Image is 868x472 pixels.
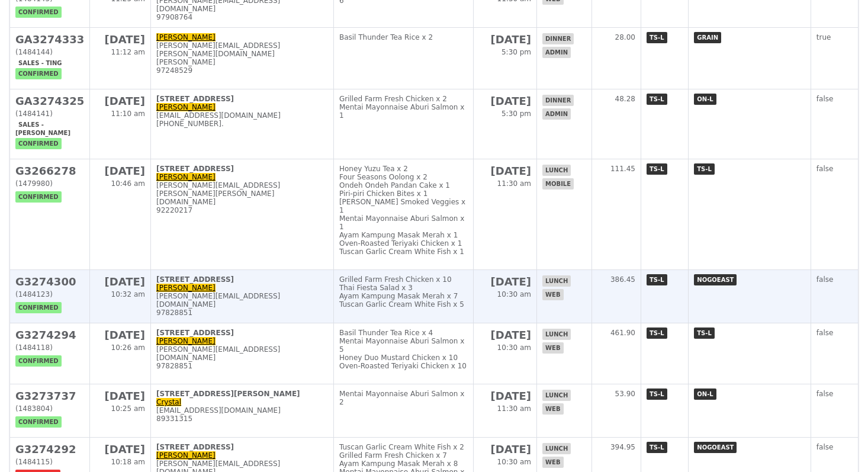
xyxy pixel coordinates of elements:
[816,443,834,451] span: false
[339,451,468,460] div: Grilled Farm Fresh Chicken x 7
[95,33,145,46] h2: [DATE]
[497,290,531,298] span: 10:30 am
[156,206,328,214] div: 92220217
[610,329,635,337] span: 461.90
[156,165,328,173] div: [STREET_ADDRESS]
[156,66,328,75] div: 97248529
[615,95,635,103] span: 48.28
[111,404,145,413] span: 10:25 am
[15,110,84,118] div: (1484141)
[111,179,145,188] span: 10:46 am
[816,275,834,284] span: false
[156,345,328,362] div: [PERSON_NAME][EMAIL_ADDRESS][DOMAIN_NAME]
[816,165,834,173] span: false
[15,416,62,428] span: confirmed
[95,443,145,455] h2: [DATE]
[339,354,468,362] div: Honey Duo Mustard Chicken x 10
[156,41,328,66] div: [PERSON_NAME][EMAIL_ADDRESS][PERSON_NAME][DOMAIN_NAME][PERSON_NAME]
[615,33,635,41] span: 28.00
[339,390,468,406] div: Mentai Mayonnaise Aburi Salmon x 2
[339,337,468,354] div: Mentai Mayonnaise Aburi Salmon x 5
[15,404,84,413] div: (1483804)
[15,165,84,177] h2: G3266278
[339,33,468,41] div: Basil Thunder Tea Rice x 2
[156,95,328,103] div: [STREET_ADDRESS]
[15,33,84,46] h2: GA3274333
[542,47,571,58] span: admin
[156,33,216,41] a: [PERSON_NAME]
[647,94,667,105] span: TS-L
[339,190,468,198] div: Piri-piri Chicken Bites x 1
[542,329,571,340] span: lunch
[694,32,721,43] span: GRAIN
[610,443,635,451] span: 394.95
[542,457,563,468] span: web
[15,179,84,188] div: (1479980)
[497,179,531,188] span: 11:30 am
[542,178,574,190] span: mobile
[339,181,468,190] div: Ondeh Ondeh Pandan Cake x 1
[542,403,563,415] span: web
[156,292,328,309] div: [PERSON_NAME][EMAIL_ADDRESS][DOMAIN_NAME]
[339,214,468,231] div: Mentai Mayonnaise Aburi Salmon x 1
[15,48,84,56] div: (1484144)
[15,458,84,466] div: (1484115)
[694,163,715,175] span: TS-L
[647,32,667,43] span: TS-L
[542,275,571,287] span: lunch
[339,198,468,214] div: [PERSON_NAME] Smoked Veggies x 1
[542,108,571,120] span: admin
[610,275,635,284] span: 386.45
[15,443,84,455] h2: G3274292
[15,290,84,298] div: (1484123)
[542,390,571,401] span: lunch
[615,390,635,398] span: 53.90
[156,415,328,423] div: 89331315
[339,460,468,468] div: Ayam Kampung Masak Merah x 8
[156,120,328,128] div: [PHONE_NUMBER].
[15,7,62,18] span: confirmed
[479,165,531,177] h2: [DATE]
[339,443,468,451] div: Tuscan Garlic Cream White Fish x 2
[816,33,831,41] span: true
[816,95,834,103] span: false
[694,274,737,285] span: NOGOEAST
[156,173,216,181] a: [PERSON_NAME]
[95,165,145,177] h2: [DATE]
[542,165,571,176] span: lunch
[156,103,216,111] a: [PERSON_NAME]
[15,191,62,203] span: confirmed
[111,343,145,352] span: 10:26 am
[15,329,84,341] h2: G3274294
[501,110,531,118] span: 5:30 pm
[15,355,62,367] span: confirmed
[156,111,328,120] div: [EMAIL_ADDRESS][DOMAIN_NAME]
[542,289,563,300] span: web
[542,33,574,44] span: dinner
[15,57,65,69] span: Sales - Ting
[479,443,531,455] h2: [DATE]
[156,337,216,345] a: [PERSON_NAME]
[156,406,328,415] div: [EMAIL_ADDRESS][DOMAIN_NAME]
[15,119,73,139] span: Sales - [PERSON_NAME]
[816,329,834,337] span: false
[610,165,635,173] span: 111.45
[156,390,328,398] div: [STREET_ADDRESS][PERSON_NAME]
[111,458,145,466] span: 10:18 am
[647,327,667,339] span: TS-L
[339,275,468,284] div: Grilled Farm Fresh Chicken x 10
[479,95,531,107] h2: [DATE]
[95,95,145,107] h2: [DATE]
[339,292,468,300] div: Ayam Kampung Masak Merah x 7
[497,404,531,413] span: 11:30 am
[647,274,667,285] span: TS-L
[647,163,667,175] span: TS-L
[111,110,145,118] span: 11:10 am
[156,451,216,460] a: [PERSON_NAME]
[95,329,145,341] h2: [DATE]
[339,239,468,248] div: Oven‑Roasted Teriyaki Chicken x 1
[15,138,62,149] span: confirmed
[339,173,468,181] div: Four Seasons Oolong x 2
[111,290,145,298] span: 10:32 am
[694,442,737,453] span: NOGOEAST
